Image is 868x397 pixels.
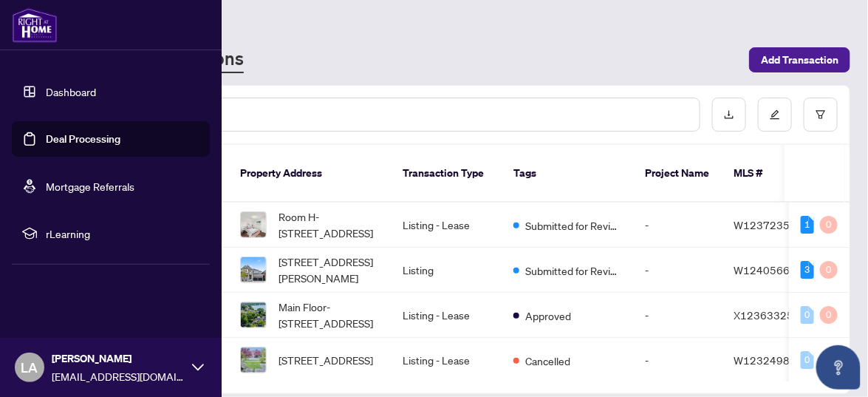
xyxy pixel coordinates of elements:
[633,145,722,203] th: Project Name
[758,98,792,132] button: edit
[633,338,722,383] td: -
[46,85,96,98] a: Dashboard
[633,293,722,338] td: -
[801,261,814,279] div: 3
[816,109,826,120] span: filter
[278,352,373,368] span: [STREET_ADDRESS]
[391,145,502,203] th: Transaction Type
[241,257,266,282] img: thumbnail-img
[46,132,120,146] a: Deal Processing
[502,145,633,203] th: Tags
[278,299,379,331] span: Main Floor-[STREET_ADDRESS]
[46,180,134,193] a: Mortgage Referrals
[712,98,746,132] button: download
[734,218,796,231] span: W12372351
[46,225,199,242] span: rLearning
[633,203,722,248] td: -
[21,357,38,378] span: LA
[801,216,814,234] div: 1
[820,261,838,279] div: 0
[816,345,861,390] button: Open asap
[525,308,571,324] span: Approved
[820,306,838,324] div: 0
[391,293,502,338] td: Listing - Lease
[734,308,793,322] span: X12363325
[391,338,502,383] td: Listing - Lease
[770,109,780,120] span: edit
[391,248,502,293] td: Listing
[525,353,570,369] span: Cancelled
[734,263,796,276] span: W12405663
[52,350,185,367] span: [PERSON_NAME]
[228,145,391,203] th: Property Address
[820,216,838,234] div: 0
[12,7,58,43] img: logo
[391,203,502,248] td: Listing - Lease
[804,98,838,132] button: filter
[749,47,850,72] button: Add Transaction
[241,212,266,237] img: thumbnail-img
[801,351,814,369] div: 0
[525,217,621,234] span: Submitted for Review
[801,306,814,324] div: 0
[278,254,379,286] span: [STREET_ADDRESS][PERSON_NAME]
[278,208,379,241] span: Room H-[STREET_ADDRESS]
[52,368,185,384] span: [EMAIL_ADDRESS][DOMAIN_NAME]
[722,145,810,203] th: MLS #
[761,48,838,72] span: Add Transaction
[734,353,796,367] span: W12324985
[241,302,266,328] img: thumbnail-img
[525,262,621,279] span: Submitted for Review
[241,347,266,373] img: thumbnail-img
[633,248,722,293] td: -
[724,109,734,120] span: download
